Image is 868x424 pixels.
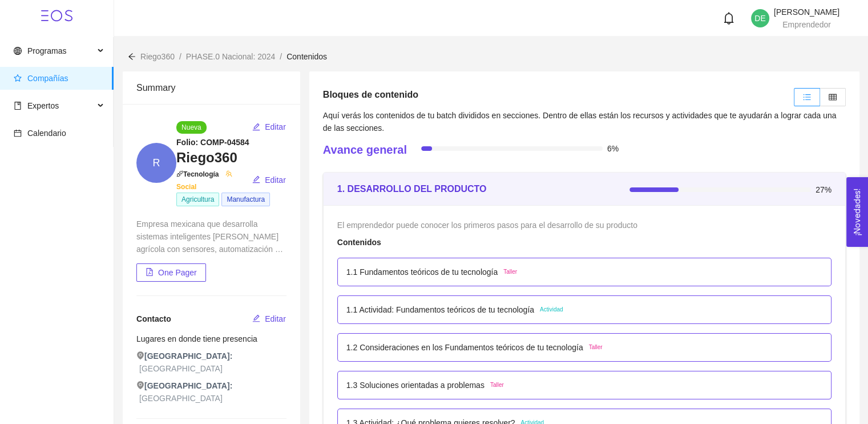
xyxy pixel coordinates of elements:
span: environment [136,351,144,359]
h3: Riego360 [176,149,286,167]
span: / [179,52,181,61]
span: Taller [589,343,603,352]
span: Emprendedor [782,20,831,29]
span: Expertos [27,101,59,110]
p: 1.2 Consideraciones en los Fundamentos teóricos de tu tecnología [346,341,583,354]
span: Compañías [27,74,68,83]
span: Taller [490,381,504,390]
span: Taller [503,267,517,277]
span: Nueva [176,121,207,134]
p: 1.3 Soluciones orientadas a problemas [346,379,485,391]
span: One Pager [158,266,197,279]
span: api [176,170,183,177]
span: [GEOGRAPHIC_DATA] [139,392,223,405]
span: Social [176,170,232,191]
span: edit [252,123,260,132]
span: [GEOGRAPHIC_DATA]: [136,379,232,392]
span: Manufactura [221,193,270,206]
span: bell [722,12,735,25]
span: PHASE.0 Nacional: 2024 [186,52,275,61]
span: unordered-list [803,93,811,101]
div: Summary [136,71,286,104]
span: Agricultura [176,193,219,206]
span: arrow-left [128,53,136,61]
span: calendar [14,129,22,137]
span: Actividad [540,305,563,314]
h5: Bloques de contenido [323,88,418,102]
span: file-pdf [146,268,154,277]
span: Programas [27,46,66,55]
span: Aquí verás los contenidos de tu batch divididos en secciones. Dentro de ellas están los recursos ... [323,111,837,133]
span: star [14,74,22,82]
span: 6% [607,145,623,153]
span: table [829,93,837,101]
span: 27% [815,186,831,194]
span: Contacto [136,314,171,323]
strong: Contenidos [337,238,381,247]
span: edit [252,314,260,323]
strong: Folio: COMP-04584 [176,138,249,147]
div: Empresa mexicana que desarrolla sistemas inteligentes [PERSON_NAME] agrícola con sensores, automa... [136,218,286,255]
span: Editar [265,121,286,133]
button: Open Feedback Widget [846,177,868,247]
span: edit [252,175,260,185]
span: Editar [265,313,286,325]
span: Calendario [27,129,66,138]
button: editEditar [252,118,286,136]
span: Editar [265,174,286,186]
h4: Avance general [323,142,407,158]
span: team [225,170,232,177]
span: / [280,52,282,61]
span: Tecnología [176,170,232,191]
span: Lugares en donde tiene presencia [136,334,257,343]
span: Riego360 [140,52,175,61]
strong: 1. DESARROLLO DEL PRODUCTO [337,184,487,194]
button: editEditar [252,171,286,189]
span: DE [754,9,765,27]
span: book [14,102,22,110]
button: editEditar [252,310,286,328]
span: [PERSON_NAME] [774,7,839,17]
span: global [14,47,22,55]
button: file-pdfOne Pager [136,263,206,282]
p: 1.1 Fundamentos teóricos de tu tecnología [346,266,498,278]
span: Contenidos [286,52,327,61]
span: R [153,143,160,183]
span: [GEOGRAPHIC_DATA]: [136,350,232,362]
span: El emprendedor puede conocer los primeros pasos para el desarrollo de su producto [337,221,637,230]
span: environment [136,381,144,389]
p: 1.1 Actividad: Fundamentos teóricos de tu tecnología [346,303,534,316]
span: [GEOGRAPHIC_DATA] [139,362,223,375]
